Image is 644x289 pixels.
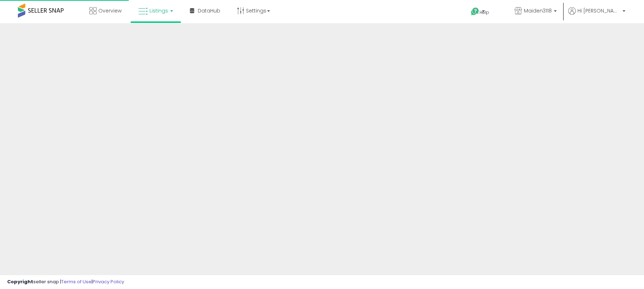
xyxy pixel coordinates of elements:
strong: Copyright [7,278,33,285]
a: Hi [PERSON_NAME] [568,7,625,23]
a: Terms of Use [61,278,92,285]
span: DataHub [198,7,220,14]
span: Maiden3118 [524,7,552,14]
a: Help [465,2,503,23]
div: seller snap | | [7,279,124,285]
span: Help [480,9,489,15]
span: Hi [PERSON_NAME] [577,7,620,14]
span: Overview [98,7,122,14]
i: Get Help [471,7,480,16]
a: Privacy Policy [93,278,124,285]
span: Listings [149,7,168,14]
